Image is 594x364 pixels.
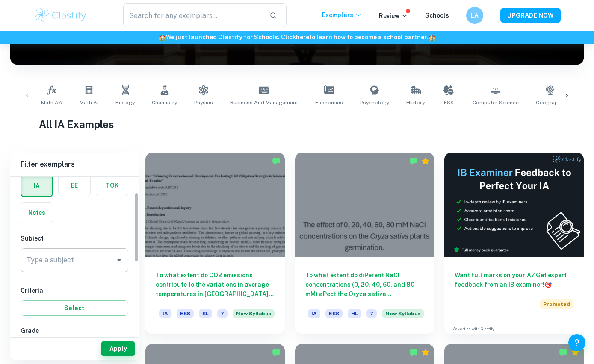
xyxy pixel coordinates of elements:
[230,99,298,106] span: Business and Management
[39,117,555,132] h1: All IA Examples
[444,99,454,106] span: ESS
[382,309,424,318] span: New Syllabus
[21,326,128,335] h6: Grade
[500,8,561,23] button: UPGRADE NOW
[568,334,585,351] button: Help and Feedback
[444,153,584,257] img: Thumbnail
[21,176,52,196] button: IA
[217,309,228,318] span: 7
[305,270,424,299] h6: To what extent do diPerent NaCl concentrations (0, 20, 40, 60, and 80 mM) aPect the Oryza sativa ...
[325,309,343,318] span: ESS
[444,153,584,334] a: Want full marks on yourIA? Get expert feedback from an IB examiner!PromotedAdvertise with Clastify
[559,348,567,357] img: Marked
[272,157,281,165] img: Marked
[455,270,573,289] h6: Want full marks on your IA ? Get expert feedback from an IB examiner!
[123,3,263,27] input: Search for any exemplars...
[59,175,90,196] button: EE
[470,11,479,20] h6: LA
[409,157,418,165] img: Marked
[156,270,275,299] h6: To what extent do CO2 emissions contribute to the variations in average temperatures in [GEOGRAPH...
[272,348,281,357] img: Marked
[348,309,361,318] span: HL
[115,99,135,106] span: Biology
[425,12,449,19] a: Schools
[322,10,362,20] p: Exemplars
[159,34,166,41] span: 🏫
[159,309,171,318] span: IA
[41,99,62,106] span: Math AA
[406,99,425,106] span: History
[540,299,573,309] span: Promoted
[21,286,128,295] h6: Criteria
[571,348,579,357] div: Premium
[233,309,275,318] span: New Syllabus
[466,7,483,24] button: LA
[473,99,519,106] span: Computer Science
[536,99,564,106] span: Geography
[315,99,343,106] span: Economics
[194,99,213,106] span: Physics
[80,99,98,106] span: Math AI
[360,99,389,106] span: Psychology
[382,309,424,323] div: Starting from the May 2026 session, the ESS IA requirements have changed. We created this exempla...
[409,348,418,357] img: Marked
[544,281,552,288] span: 🎯
[21,300,128,316] button: Select
[21,203,53,223] button: Notes
[421,157,430,165] div: Premium
[233,309,275,323] div: Starting from the May 2026 session, the ESS IA requirements have changed. We created this exempla...
[199,309,212,318] span: SL
[113,254,125,266] button: Open
[101,341,135,356] button: Apply
[379,11,408,21] p: Review
[366,309,377,318] span: 7
[295,153,434,334] a: To what extent do diPerent NaCl concentrations (0, 20, 40, 60, and 80 mM) aPect the Oryza sativa ...
[21,234,128,243] h6: Subject
[145,153,285,334] a: To what extent do CO2 emissions contribute to the variations in average temperatures in [GEOGRAPH...
[177,309,194,318] span: ESS
[453,326,494,332] a: Advertise with Clastify
[34,7,88,24] img: Clastify logo
[308,309,320,318] span: IA
[296,34,309,41] a: here
[2,32,592,42] h6: We just launched Clastify for Schools. Click to learn how to become a school partner.
[421,348,430,357] div: Premium
[10,153,139,176] h6: Filter exemplars
[428,34,435,41] span: 🏫
[152,99,177,106] span: Chemistry
[96,175,128,196] button: TOK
